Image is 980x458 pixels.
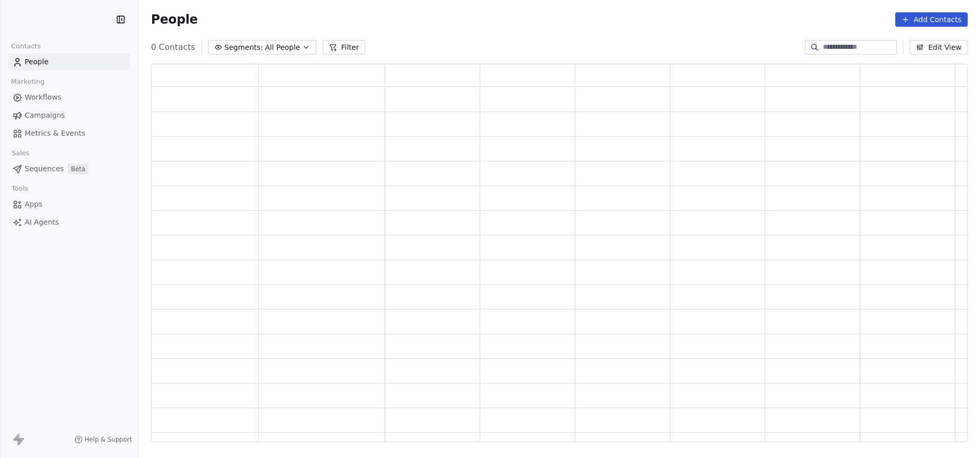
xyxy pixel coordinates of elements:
a: SequencesBeta [8,160,130,177]
span: Apps [25,199,43,210]
a: Metrics & Events [8,125,130,142]
span: Contacts [7,39,45,54]
span: Campaigns [25,110,65,121]
a: Workflows [8,89,130,106]
a: AI Agents [8,214,130,231]
span: Sales [7,145,34,161]
a: Campaigns [8,107,130,124]
button: Edit View [910,40,968,54]
span: Tools [7,181,32,196]
span: Metrics & Events [25,128,85,139]
button: Filter [323,40,365,54]
span: 0 Contacts [151,41,195,53]
span: Segments: [224,42,263,53]
span: Sequences [25,163,64,174]
span: AI Agents [25,217,59,228]
a: Help & Support [74,435,132,444]
button: Add Contacts [895,12,968,27]
span: Workflows [25,92,62,103]
span: Help & Support [85,435,132,444]
span: Marketing [7,74,49,89]
span: All People [265,42,300,53]
span: Beta [68,164,88,174]
a: Apps [8,196,130,213]
span: People [25,57,49,67]
span: People [151,12,198,27]
a: People [8,53,130,70]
